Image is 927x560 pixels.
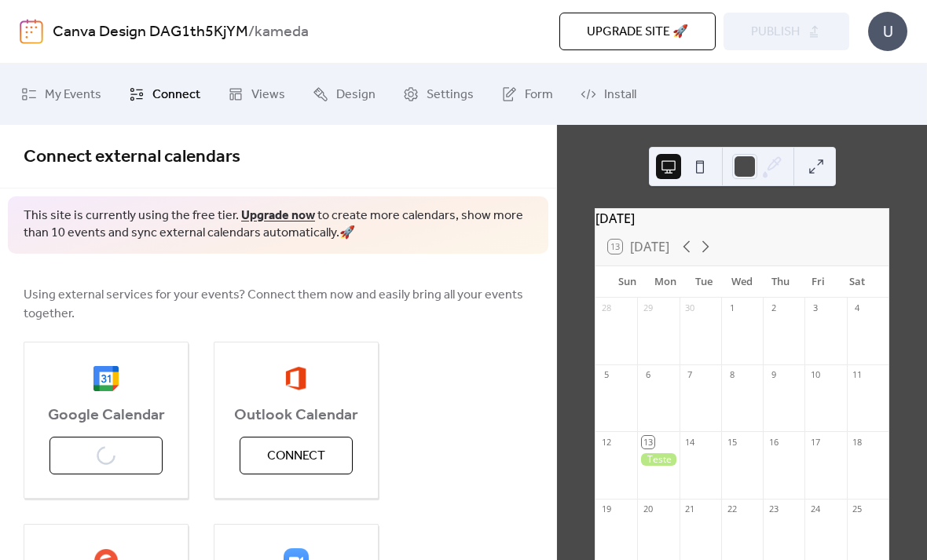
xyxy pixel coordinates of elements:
[809,503,821,515] div: 24
[761,266,800,298] div: Thu
[726,369,738,381] div: 8
[600,436,612,448] div: 12
[642,302,654,314] div: 29
[595,209,889,228] div: [DATE]
[642,503,654,515] div: 20
[525,82,553,108] span: Form
[117,70,212,119] a: Connect
[647,266,685,298] div: Mon
[391,70,485,119] a: Settings
[868,12,907,51] div: U
[608,266,647,298] div: Sun
[642,436,654,448] div: 13
[53,17,248,47] a: Canva Design DAG1th5KjYM
[642,369,654,381] div: 6
[726,302,738,314] div: 1
[684,266,723,298] div: Tue
[637,453,679,467] div: Teste
[600,503,612,515] div: 19
[852,436,863,448] div: 18
[726,436,738,448] div: 15
[726,503,738,515] div: 22
[768,503,779,515] div: 23
[768,369,779,381] div: 9
[152,82,200,108] span: Connect
[852,503,863,515] div: 25
[267,447,325,466] span: Connect
[768,436,779,448] div: 16
[684,369,696,381] div: 7
[604,82,636,108] span: Install
[214,406,378,425] span: Outlook Calendar
[569,70,648,119] a: Install
[809,302,821,314] div: 3
[240,437,353,474] button: Connect
[336,82,376,108] span: Design
[45,82,101,108] span: My Events
[24,207,533,243] span: This site is currently using the free tier. to create more calendars, show more than 10 events an...
[723,266,761,298] div: Wed
[251,82,285,108] span: Views
[800,266,838,298] div: Fri
[241,203,315,228] a: Upgrade now
[600,302,612,314] div: 28
[684,503,696,515] div: 21
[600,369,612,381] div: 5
[20,19,43,44] img: logo
[852,302,863,314] div: 4
[24,286,533,324] span: Using external services for your events? Connect them now and easily bring all your events together.
[837,266,876,298] div: Sat
[587,23,688,42] span: Upgrade site 🚀
[489,70,565,119] a: Form
[559,13,716,50] button: Upgrade site 🚀
[24,406,188,425] span: Google Calendar
[9,70,113,119] a: My Events
[427,82,474,108] span: Settings
[768,302,779,314] div: 2
[852,369,863,381] div: 11
[684,436,696,448] div: 14
[684,302,696,314] div: 30
[93,366,119,391] img: google
[301,70,387,119] a: Design
[216,70,297,119] a: Views
[285,366,306,391] img: outlook
[255,17,309,47] b: kameda
[809,369,821,381] div: 10
[248,17,255,47] b: /
[809,436,821,448] div: 17
[24,140,240,174] span: Connect external calendars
